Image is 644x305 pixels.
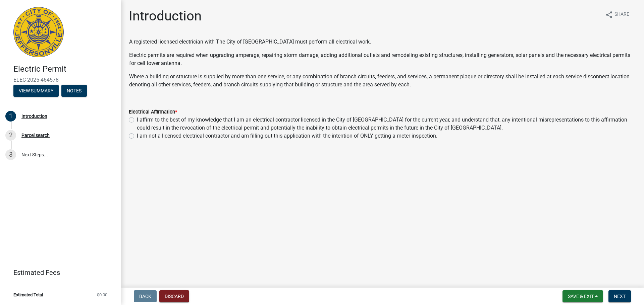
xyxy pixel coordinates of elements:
label: I am not a licensed electrical contractor and am filling out this application with the intention ... [137,132,437,140]
button: shareShare [600,8,635,21]
span: Back [139,294,151,299]
button: View Summary [13,85,59,97]
a: Estimated Fees [5,266,110,279]
div: Introduction [21,114,47,119]
h1: Introduction [129,8,202,24]
span: Estimated Total [13,293,43,297]
span: ELEC-2025-464578 [13,77,107,83]
span: Next [614,294,626,299]
span: Share [614,11,629,19]
label: Electrical Affirmation [129,110,177,115]
div: 1 [5,111,16,122]
i: share [605,11,613,19]
span: $0.00 [97,293,107,297]
button: Notes [61,85,87,97]
p: Where a building or structure is supplied by more than one service, or any combination of branch ... [129,73,636,89]
p: A registered licensed electrician with The City of [GEOGRAPHIC_DATA] must perform all electrical ... [129,38,636,46]
button: Discard [159,290,189,302]
h4: Electric Permit [13,64,115,74]
wm-modal-confirm: Notes [61,88,87,94]
button: Next [608,290,631,302]
button: Save & Exit [562,290,603,302]
wm-modal-confirm: Summary [13,88,59,94]
div: 2 [5,130,16,141]
button: Back [134,290,157,302]
div: Parcel search [21,133,50,138]
span: Save & Exit [568,294,594,299]
img: City of Jeffersonville, Indiana [13,7,64,57]
label: I affirm to the best of my knowledge that I am an electrical contractor licensed in the City of [... [137,116,636,132]
p: Electric permits are required when upgrading amperage, repairing storm damage, adding additional ... [129,51,636,67]
div: 3 [5,149,16,160]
